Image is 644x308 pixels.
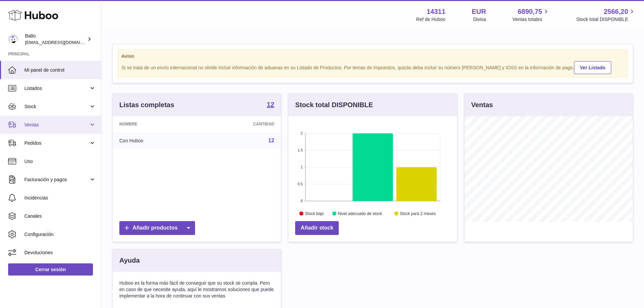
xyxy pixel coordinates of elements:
text: 0 [301,199,303,203]
h3: Listas completas [119,100,174,110]
strong: 14311 [427,7,446,16]
strong: Aviso [121,53,624,60]
a: 2566,20 Stock total DISPONIBLE [576,7,636,23]
span: Stock [24,103,89,110]
span: Devoluciones [24,250,96,256]
text: 1.5 [298,148,303,152]
div: Si se trata de un envío internacional no olvide incluir información de aduanas en su Listado de P... [121,60,624,74]
a: Cerrar sesión [8,263,93,276]
span: Stock total DISPONIBLE [576,16,636,23]
span: Listados [24,85,89,92]
a: Añadir productos [119,221,195,235]
strong: 12 [267,101,274,108]
text: Stock para 2 meses [400,211,436,216]
span: Configuración [24,231,96,238]
a: 12 [267,101,274,109]
span: Uso [24,158,96,165]
a: 6890,75 Ventas totales [512,7,550,23]
h3: Stock total DISPONIBLE [295,100,373,110]
a: 12 [268,138,275,143]
div: Divisa [473,16,486,23]
text: 1 [301,165,303,169]
span: 6890,75 [518,7,542,16]
span: Ventas [24,122,89,128]
div: Ref de Huboo [416,16,445,23]
span: Canales [24,213,96,219]
a: Añadir stock [295,221,339,235]
text: Stock bajo [305,211,324,216]
th: Nombre [113,116,200,132]
h3: Ventas [471,100,493,110]
span: Pedidos [24,140,89,146]
span: [EMAIL_ADDRESS][DOMAIN_NAME] [25,40,99,45]
strong: EUR [472,7,486,16]
text: 0.5 [298,182,303,186]
span: Ventas totales [512,16,550,23]
td: Con Huboo [113,132,200,149]
span: 2566,20 [604,7,628,16]
span: Mi panel de control [24,67,96,73]
p: Huboo es la forma más fácil de conseguir que su stock se cumpla. Pero en caso de que necesite ayu... [119,280,274,299]
div: Balto [25,33,86,46]
img: internalAdmin-14311@internal.huboo.com [8,34,18,44]
span: Incidencias [24,195,96,201]
a: Ver Listado [574,61,611,74]
th: Cantidad [200,116,281,132]
text: Nivel adecuado de stock [338,211,383,216]
h3: Ayuda [119,256,140,265]
span: Facturación y pagos [24,176,89,183]
text: 2 [301,131,303,135]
